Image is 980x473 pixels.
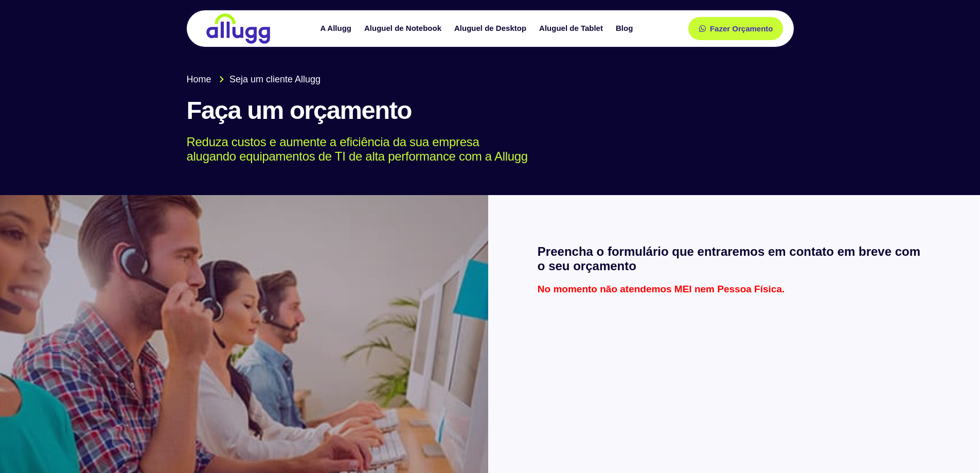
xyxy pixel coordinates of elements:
a: Aluguel de Tablet [534,20,611,38]
p: No momento não atendemos MEI nem Pessoa Física. [538,284,931,294]
a: Aluguel de Notebook [359,20,449,38]
a: Fazer Orçamento [688,17,783,40]
a: Blog [611,20,640,38]
span: Seja um cliente Allugg [227,73,320,86]
a: Aluguel de Desktop [449,20,534,38]
h1: Faça um orçamento [187,97,794,125]
a: A Allugg [315,20,359,38]
span: Home [187,73,211,86]
p: Reduza custos e aumente a eficiência da sua empresa alugando equipamentos de TI de alta performan... [187,135,779,165]
span: Fazer Orçamento [710,25,773,32]
img: locação de TI é Allugg [205,13,272,44]
h2: Preencha o formulário que entraremos em contato em breve com o seu orçamento [538,244,931,274]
